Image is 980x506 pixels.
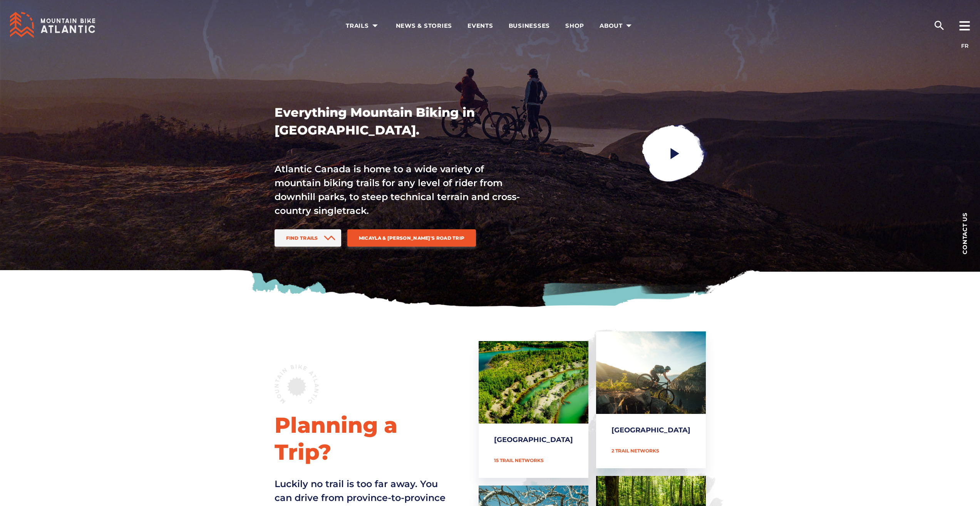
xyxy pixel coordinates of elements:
[346,22,380,30] span: Trails
[467,22,493,30] span: Events
[933,19,945,32] ion-icon: search
[370,20,380,31] ion-icon: arrow dropdown
[359,235,465,241] span: Micayla & [PERSON_NAME]'s Road Trip
[396,22,452,30] span: News & Stories
[962,212,968,254] span: Contact us
[668,146,682,160] ion-icon: play
[949,200,980,266] a: Contact us
[347,229,476,247] a: Micayla & [PERSON_NAME]'s Road Trip
[275,412,456,466] h2: Planning a Trip?
[565,22,584,30] span: Shop
[275,162,521,218] p: Atlantic Canada is home to a wide variety of mountain biking trails for any level of rider from d...
[275,365,319,404] img: MTB Atlantic badge
[275,229,341,247] a: Find Trails
[623,20,634,31] ion-icon: arrow dropdown
[961,42,968,49] a: FR
[286,235,318,241] span: Find Trails
[509,22,550,30] span: Businesses
[600,22,634,30] span: About
[275,104,521,139] h1: Everything Mountain Biking in [GEOGRAPHIC_DATA].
